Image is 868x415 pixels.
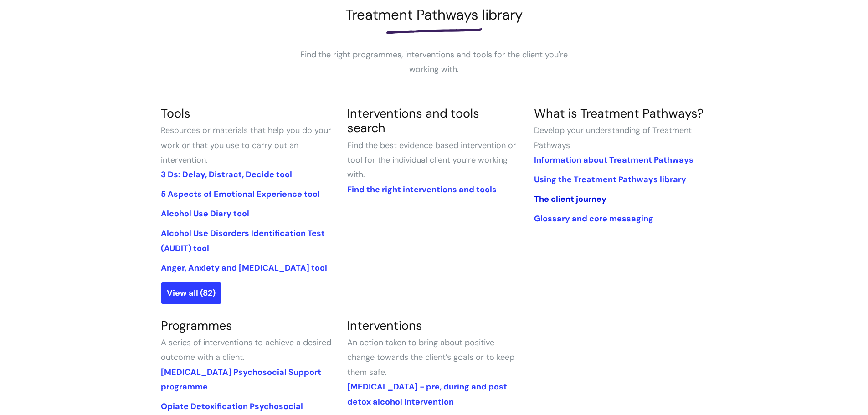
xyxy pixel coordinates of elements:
span: Find the best evidence based intervention or tool for the individual client you’re working with. [347,140,516,180]
span: An action taken to bring about positive change towards the client’s goals or to keep them safe. [347,337,514,378]
a: Using the Treatment Pathways library [534,174,686,185]
a: Anger, Anxiety and [MEDICAL_DATA] tool [161,262,327,273]
a: The client journey [534,194,606,205]
a: Alcohol Use Diary tool [161,208,249,219]
a: Glossary and core messaging [534,213,653,224]
a: Programmes [161,318,232,333]
span: Resources or materials that help you do your work or that you use to carry out an intervention. [161,125,331,165]
a: Find the right interventions and tools [347,184,497,195]
a: What is Treatment Pathways? [534,105,704,121]
h1: Treatment Pathways library [161,6,708,23]
span: A series of interventions to achieve a desired outcome with a client. [161,337,331,363]
a: 3 Ds: Delay, Distract, Decide tool [161,169,292,180]
a: [MEDICAL_DATA] Psychosocial Support programme [161,367,321,392]
a: Tools [161,105,190,121]
a: 5 Aspects of Emotional Experience tool [161,189,320,200]
a: Interventions and tools search [347,105,479,136]
p: Find the right programmes, interventions and tools for the client you're working with. [298,47,571,77]
a: Interventions [347,318,422,333]
a: View all (82) [161,282,221,303]
a: [MEDICAL_DATA] - pre, during and post detox alcohol intervention [347,381,507,407]
span: Develop your understanding of Treatment Pathways [534,125,692,150]
a: Information about Treatment Pathways [534,154,693,165]
a: Alcohol Use Disorders Identification Test (AUDIT) tool [161,228,325,253]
